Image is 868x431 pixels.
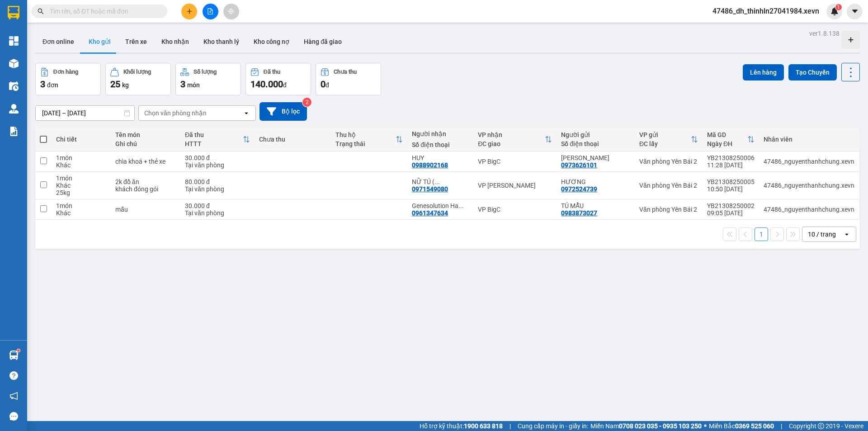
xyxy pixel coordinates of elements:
span: 47486_dh_thinhln27041984.xevn [705,5,826,17]
div: 30.000 đ [185,154,250,161]
span: | [509,421,511,431]
span: question-circle [9,371,18,380]
div: VP BigC [478,206,552,213]
span: món [187,81,200,89]
button: Lên hàng [743,64,784,81]
div: 47486_nguyenthanhchung.xevn [764,158,854,165]
span: Miền Nam [590,421,702,431]
div: 47486_nguyenthanhchung.xevn [764,206,854,213]
span: ... [434,178,440,185]
button: Bộ lọc [259,102,307,121]
div: VP gửi [639,131,691,138]
div: khách đóng gói [115,185,176,193]
div: Khác [56,182,106,189]
span: aim [228,8,234,14]
sup: 1 [835,4,842,10]
svg: open [843,231,850,238]
button: 1 [755,227,768,241]
th: Toggle SortBy [473,128,557,152]
button: Kho công nợ [246,31,297,52]
div: VP BigC [478,158,552,165]
div: Thu hộ [335,131,396,138]
div: Đã thu [185,131,243,138]
strong: 1900 633 818 [464,422,503,430]
th: Toggle SortBy [180,128,255,152]
div: Tại văn phòng [185,209,250,217]
div: 80.000 đ [185,178,250,185]
div: NỮ TÚ ( 0333990124) [412,178,469,185]
div: Văn phòng Yên Bái 2 [639,206,698,213]
span: đ [325,81,329,89]
div: Chọn văn phòng nhận [144,109,207,118]
div: 2k đồ ăn [115,178,176,185]
img: warehouse-icon [9,104,19,114]
span: 3 [40,79,45,90]
button: Khối lượng25kg [105,63,171,95]
div: Tên món [115,131,176,138]
div: 0972524739 [561,185,597,193]
span: 25 [110,79,120,90]
div: 1 món [56,175,106,182]
span: Miền Bắc [709,421,774,431]
div: Tại văn phòng [185,161,250,169]
span: 0 [321,79,325,90]
div: 10:50 [DATE] [707,185,755,193]
button: Kho nhận [154,31,196,52]
img: solution-icon [9,127,19,136]
span: ⚪️ [704,424,707,428]
img: warehouse-icon [9,59,19,68]
div: 0988902168 [412,161,448,169]
div: ĐC lấy [639,140,691,147]
button: aim [223,4,239,19]
div: Trạng thái [335,140,396,147]
div: VP [PERSON_NAME] [478,182,552,189]
div: Số điện thoại [561,140,630,147]
div: Chưa thu [259,136,326,143]
div: YB21308250002 [707,202,755,209]
button: Đã thu140.000đ [245,63,311,95]
div: Genesolution Ha Nội [412,202,469,209]
span: 140.000 [250,79,283,90]
div: Chưa thu [334,69,357,75]
div: Ngày ĐH [707,140,747,147]
button: Tạo Chuyến [788,64,837,81]
span: kg [122,81,129,89]
img: warehouse-icon [9,81,19,91]
span: | [781,421,782,431]
button: Đơn hàng3đơn [35,63,101,95]
span: plus [186,8,193,14]
div: YB21308250005 [707,178,755,185]
strong: 0708 023 035 - 0935 103 250 [619,422,702,430]
div: Số điện thoại [412,141,469,148]
div: 0971549080 [412,185,448,193]
input: Tìm tên, số ĐT hoặc mã đơn [50,6,156,16]
div: Số lượng [193,69,217,75]
div: 47486_nguyenthanhchung.xevn [764,182,854,189]
div: Đơn hàng [53,69,78,75]
div: Người gửi [561,131,630,138]
th: Toggle SortBy [635,128,703,152]
div: Tại văn phòng [185,185,250,193]
button: Chưa thu0đ [316,63,381,95]
button: file-add [203,4,218,19]
th: Toggle SortBy [331,128,407,152]
span: đơn [47,81,58,89]
span: 1 [837,4,840,10]
div: VP nhận [478,131,545,138]
div: Khác [56,209,106,217]
div: TÚ MẪU [561,202,630,209]
input: Select a date range. [36,106,134,120]
div: 25 kg [56,189,106,196]
sup: 2 [302,98,311,107]
div: Chi tiết [56,136,106,143]
button: caret-down [847,4,863,19]
div: 0961347634 [412,209,448,217]
div: 0983873027 [561,209,597,217]
div: HTTT [185,140,243,147]
div: Mã GD [707,131,747,138]
div: 11:28 [DATE] [707,161,755,169]
div: Văn phòng Yên Bái 2 [639,158,698,165]
div: ĐC giao [478,140,545,147]
div: Khối lượng [123,69,151,75]
div: Khác [56,161,106,169]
